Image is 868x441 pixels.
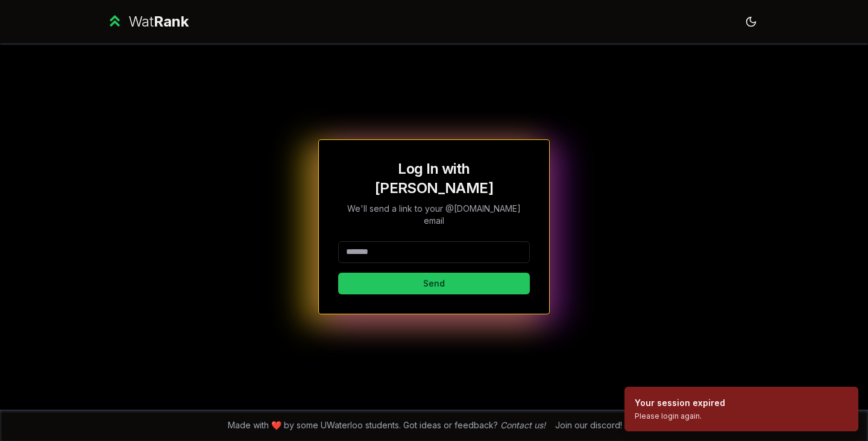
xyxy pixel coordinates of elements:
div: Wat [128,12,189,31]
span: Made with ❤️ by some UWaterloo students. Got ideas or feedback? [228,419,546,431]
span: Rank [154,13,189,30]
div: Join our discord! [555,419,622,431]
p: We'll send a link to your @[DOMAIN_NAME] email [338,203,530,227]
button: Send [338,273,530,294]
a: Contact us! [500,420,546,430]
a: WatRank [106,12,189,31]
h1: Log In with [PERSON_NAME] [338,159,530,198]
div: Please login again. [635,411,725,421]
div: Your session expired [635,397,725,409]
